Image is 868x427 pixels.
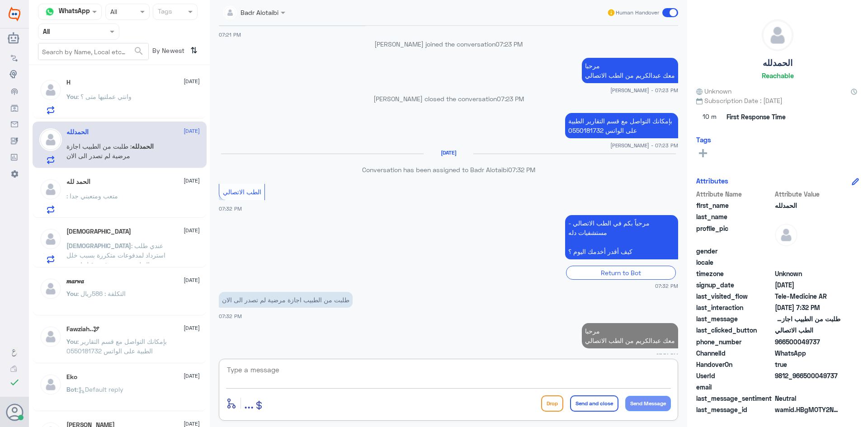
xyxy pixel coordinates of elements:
[39,277,62,300] img: defaultAdmin.png
[149,43,187,61] span: By Newest
[66,338,167,355] span: : بإمكانك التواصل مع قسم التقارير الطبية على الواتس 0550181732
[775,337,840,347] span: 966500049737
[775,371,840,380] span: 9812_966500049737
[610,141,678,149] span: [PERSON_NAME] - 07:23 PM
[775,405,840,414] span: wamid.HBgMOTY2NTAwMDQ5NzM3FQIAEhgUM0FGRTEyRjU5MjA4RDMzRDE1MjYA
[775,201,840,210] span: الحمدلله
[696,86,731,96] span: Unknown
[219,313,242,319] span: 07:32 PM
[219,32,241,38] span: 07:21 PM
[696,348,773,358] span: ChannelId
[541,395,563,412] button: Drop
[616,9,659,17] span: Human Handover
[66,290,77,297] span: You
[77,93,132,100] span: : وانتي عملتيها متى ؟
[696,136,711,144] h6: Tags
[39,178,62,201] img: defaultAdmin.png
[696,394,773,403] span: last_message_sentiment
[775,394,840,403] span: 0
[696,246,773,256] span: gender
[184,177,200,185] span: [DATE]
[184,324,200,332] span: [DATE]
[775,382,840,392] span: null
[655,282,678,290] span: 07:32 PM
[66,228,131,235] h5: Mohammed
[696,258,773,267] span: locale
[775,314,840,324] span: طلبت من الطبيب اجازة مرضية لم تصدر الى الان
[775,224,797,246] img: defaultAdmin.png
[696,291,773,301] span: last_visited_flow
[66,277,84,285] h5: 𝒎𝒂𝒓𝒘𝒂
[775,258,840,267] span: null
[38,43,148,60] input: Search by Name, Local etc…
[696,189,773,199] span: Attribute Name
[66,242,165,268] span: : عندي طلب استرداد لمدفوعات متكررة بسبب خلل تقني بالتطبيق سبق ورفعته قبل اسبوع
[66,142,132,160] span: : طلبت من الطبيب اجازة مرضية لم تصدر الى الان
[775,325,840,335] span: الطب الاتصالي
[610,86,678,94] span: [PERSON_NAME] - 07:23 PM
[219,94,678,103] p: [PERSON_NAME] closed the conversation
[582,58,678,83] p: 29/8/2025, 7:23 PM
[39,128,62,151] img: defaultAdmin.png
[219,206,242,211] span: 07:32 PM
[66,373,77,381] h5: Eko
[696,109,723,125] span: 10 m
[508,166,535,174] span: 07:32 PM
[775,280,840,290] span: 2025-08-28T14:03:51.985Z
[66,79,71,86] h5: H
[66,338,77,345] span: You
[696,303,773,312] span: last_interaction
[565,215,678,259] p: 7/9/2025, 7:32 PM
[219,39,678,49] p: [PERSON_NAME] joined the conversation
[696,360,773,369] span: HandoverOn
[696,337,773,347] span: phone_number
[696,269,773,278] span: timezone
[9,7,20,21] img: Widebot Logo
[66,192,118,200] span: : متعب ومتعبني جدا
[762,71,794,80] h6: Reachable
[66,128,89,136] h5: الحمدلله
[775,246,840,256] span: null
[244,393,254,413] button: ...
[244,395,254,411] span: ...
[775,189,840,199] span: Attribute Value
[184,276,200,284] span: [DATE]
[625,396,671,411] button: Send Message
[66,178,90,186] h5: الحمد لله
[582,323,678,348] p: 7/9/2025, 7:51 PM
[184,226,200,235] span: [DATE]
[696,96,859,105] span: Subscription Date : [DATE]
[656,352,678,359] span: 07:51 PM
[6,404,23,421] button: Avatar
[696,382,773,392] span: email
[696,212,773,221] span: last_name
[184,372,200,380] span: [DATE]
[77,290,126,297] span: : التكلفة : 586ريال
[775,348,840,358] span: 2
[696,371,773,380] span: UserId
[9,377,20,388] i: check
[190,43,198,58] i: ⇅
[565,113,678,138] p: 29/8/2025, 7:23 PM
[726,112,786,122] span: First Response Time
[39,325,62,348] img: defaultAdmin.png
[219,292,353,308] p: 7/9/2025, 7:32 PM
[66,325,99,333] h5: Fawziah..🕊
[39,79,62,101] img: defaultAdmin.png
[133,44,144,59] button: search
[133,46,144,56] span: search
[66,93,77,100] span: You
[39,373,62,396] img: defaultAdmin.png
[775,291,840,301] span: Tele-Medicine AR
[762,20,793,51] img: defaultAdmin.png
[775,269,840,278] span: Unknown
[566,266,676,280] div: Return to Bot
[184,77,200,85] span: [DATE]
[570,395,618,412] button: Send and close
[424,150,473,156] h6: [DATE]
[696,177,728,185] h6: Attributes
[223,188,261,196] span: الطب الاتصالي
[156,6,172,18] div: Tags
[77,385,123,393] span: : Default reply
[219,165,678,174] p: Conversation has been assigned to Badr Alotaibi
